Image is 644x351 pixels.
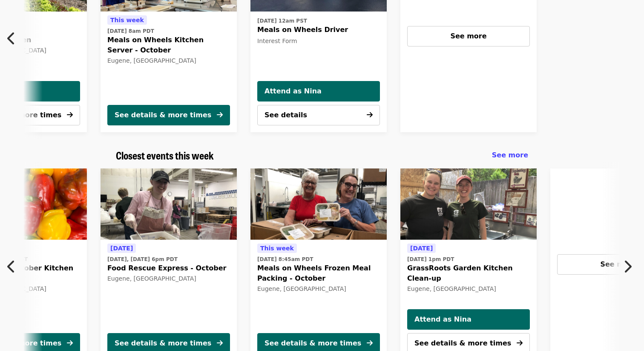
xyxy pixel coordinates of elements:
[109,149,535,162] div: Closest events this week
[407,26,530,46] button: See more
[116,149,214,162] a: Closest events this week
[623,258,632,275] i: chevron-right icon
[107,255,178,263] time: [DATE], [DATE] 6pm PDT
[250,168,387,240] img: Meals on Wheels Frozen Meal Packing - October organized by FOOD For Lane County
[400,168,537,240] img: GrassRoots Garden Kitchen Clean-up organized by FOOD For Lane County
[257,81,380,102] button: Attend as Nina
[217,111,223,119] i: arrow-right icon
[7,30,16,46] i: chevron-left icon
[264,338,361,348] div: See details & more times
[67,111,73,119] i: arrow-right icon
[217,339,223,347] i: arrow-right icon
[492,150,528,160] a: See more
[107,35,230,55] span: Meals on Wheels Kitchen Server - October
[110,245,133,252] span: [DATE]
[7,258,16,275] i: chevron-left icon
[101,168,237,240] img: Food Rescue Express - October organized by FOOD For Lane County
[107,57,230,64] div: Eugene, [GEOGRAPHIC_DATA]
[450,32,486,40] span: See more
[260,245,294,252] span: This week
[257,285,380,293] div: Eugene, [GEOGRAPHIC_DATA]
[410,245,433,252] span: [DATE]
[414,339,511,347] span: See details & more times
[257,25,380,35] span: Meals on Wheels Driver
[115,110,211,120] div: See details & more times
[107,275,230,282] div: Eugene, [GEOGRAPHIC_DATA]
[367,339,373,347] i: arrow-right icon
[407,255,454,263] time: [DATE] 1pm PDT
[107,105,230,125] button: See details & more times
[414,314,523,325] span: Attend as Nina
[492,151,528,159] span: See more
[107,263,230,273] span: Food Rescue Express - October
[407,285,530,293] div: Eugene, [GEOGRAPHIC_DATA]
[257,263,380,284] span: Meals on Wheels Frozen Meal Packing - October
[116,148,214,162] span: Closest events this week
[367,111,373,119] i: arrow-right icon
[107,27,154,35] time: [DATE] 8am PDT
[517,339,523,347] i: arrow-right icon
[257,105,380,125] button: See details
[407,243,530,294] a: See details for "GrassRoots Garden Kitchen Clean-up"
[264,111,307,119] span: See details
[115,338,211,348] div: See details & more times
[257,15,380,47] a: See details for "Meals on Wheels Driver"
[67,339,73,347] i: arrow-right icon
[257,17,307,25] time: [DATE] 12am PST
[600,260,636,268] span: See more
[616,255,644,278] button: Next item
[407,263,530,284] span: GrassRoots Garden Kitchen Clean-up
[400,168,537,240] a: GrassRoots Garden Kitchen Clean-up
[110,17,144,23] span: This week
[407,309,530,330] button: Attend as Nina
[264,86,373,96] span: Attend as Nina
[257,255,313,263] time: [DATE] 8:45am PDT
[257,38,297,44] span: Interest Form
